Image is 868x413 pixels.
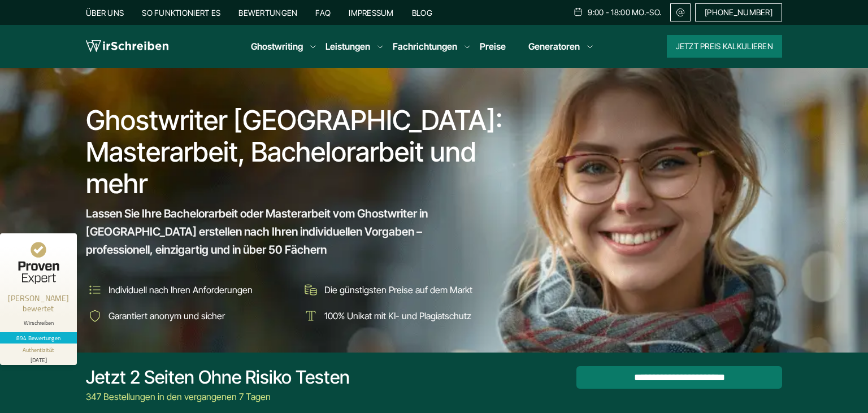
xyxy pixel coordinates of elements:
[315,8,331,18] a: FAQ
[667,35,782,58] button: Jetzt Preis kalkulieren
[349,8,394,18] a: Impressum
[86,8,124,18] a: Über uns
[86,281,294,299] li: Individuell nach Ihren Anforderungen
[528,40,580,53] a: Generatoren
[302,281,510,299] li: Die günstigsten Preise auf dem Markt
[302,281,320,299] img: Die günstigsten Preise auf dem Markt
[325,40,370,53] a: Leistungen
[675,8,685,17] img: Email
[86,307,294,325] li: Garantiert anonym und sicher
[86,205,489,259] span: Lassen Sie Ihre Bachelorarbeit oder Masterarbeit vom Ghostwriter in [GEOGRAPHIC_DATA] erstellen n...
[23,346,55,354] div: Authentizität
[86,281,104,299] img: Individuell nach Ihren Anforderungen
[302,307,510,325] li: 100% Unikat mit KI- und Plagiatschutz
[251,40,303,53] a: Ghostwriting
[393,40,457,53] a: Fachrichtungen
[5,354,72,363] div: [DATE]
[705,8,772,17] span: [PHONE_NUMBER]
[142,8,220,18] a: So funktioniert es
[86,38,168,55] img: logo wirschreiben
[412,8,432,18] a: Blog
[588,8,661,17] span: 9:00 - 18:00 Mo.-So.
[238,8,297,18] a: Bewertungen
[86,105,511,199] h1: Ghostwriter [GEOGRAPHIC_DATA]: Masterarbeit, Bachelorarbeit und mehr
[86,307,104,325] img: Garantiert anonym und sicher
[302,307,320,325] img: 100% Unikat mit KI- und Plagiatschutz
[86,390,350,403] div: 347 Bestellungen in den vergangenen 7 Tagen
[86,366,350,389] div: Jetzt 2 Seiten ohne Risiko testen
[695,3,782,21] a: [PHONE_NUMBER]
[5,319,72,327] div: Wirschreiben
[480,41,506,52] a: Preise
[573,7,583,16] img: Schedule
